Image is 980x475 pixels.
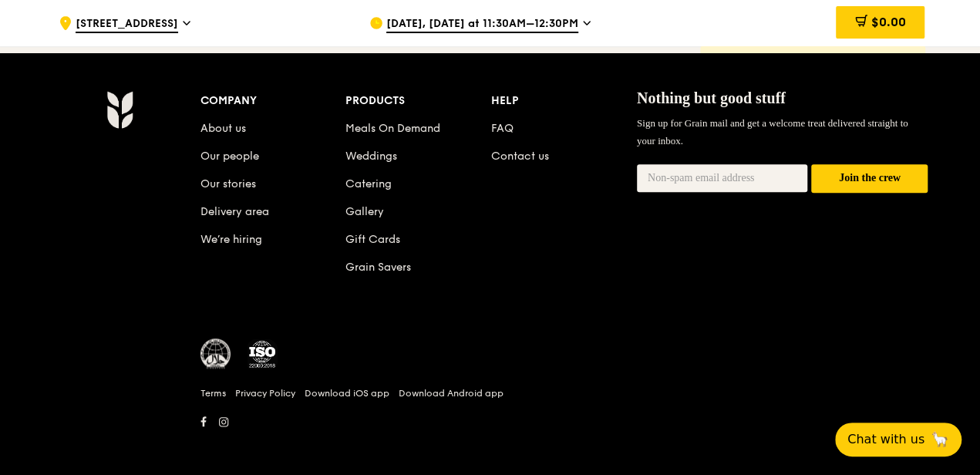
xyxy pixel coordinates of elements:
a: Gift Cards [345,233,400,246]
span: [STREET_ADDRESS] [76,16,178,33]
a: Grain Savers [345,261,411,274]
a: Gallery [345,205,384,218]
button: Chat with us🦙 [835,423,961,456]
a: Delivery area [200,205,269,218]
a: Meals On Demand [345,122,440,135]
span: 🦙 [931,430,949,449]
img: ISO Certified [247,339,278,369]
div: Company [200,90,346,112]
input: Non-spam email address [637,164,808,192]
a: Download Android app [399,387,503,399]
img: MUIS Halal Certified [200,339,231,369]
span: Chat with us [847,430,924,449]
span: Sign up for Grain mail and get a welcome treat delivered straight to your inbox. [637,117,908,146]
a: FAQ [491,122,514,135]
div: Help [491,90,637,112]
button: Join the crew [811,164,928,193]
span: [DATE], [DATE] at 11:30AM–12:30PM [386,16,578,33]
a: Catering [345,177,392,190]
a: Privacy Policy [235,387,295,399]
a: Our stories [200,177,256,190]
span: Nothing but good stuff [637,89,786,106]
a: Weddings [345,150,397,163]
a: About us [200,122,246,135]
img: Grain [106,90,133,129]
a: Download iOS app [305,387,389,399]
a: Contact us [491,150,549,163]
div: Products [345,90,491,112]
a: We’re hiring [200,233,262,246]
a: Terms [200,387,226,399]
span: $0.00 [871,15,905,29]
a: Our people [200,150,259,163]
h6: Revision [46,433,935,445]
